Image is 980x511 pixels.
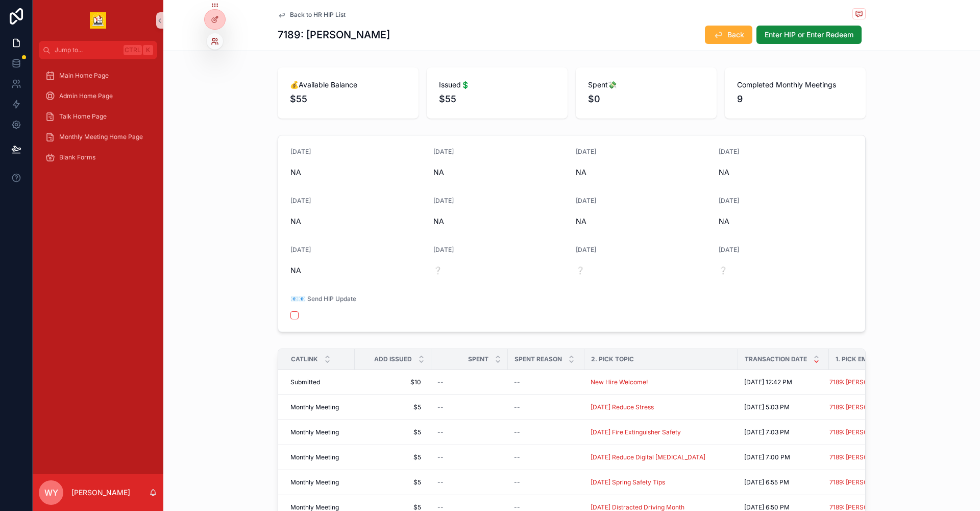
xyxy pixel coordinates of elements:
[90,12,106,29] img: App logo
[290,295,356,303] span: 📧📧 Send HIP Update
[719,216,853,226] span: NA
[59,153,95,161] span: Blank Forms
[278,11,346,19] a: Back to HR HIP List
[591,428,681,436] a: [DATE] Fire Extinguisher Safety
[719,197,739,204] span: [DATE]
[576,265,710,275] span: ❔
[744,453,790,461] span: [DATE] 7:00 PM
[290,428,339,436] span: Monthly Meeting
[124,45,142,55] span: Ctrl
[290,216,425,226] span: NA
[290,403,339,411] span: Monthly Meeting
[514,428,520,436] span: --
[437,428,444,436] span: --
[514,403,520,411] span: --
[437,453,444,461] span: --
[59,92,113,100] span: Admin Home Page
[290,167,425,177] span: NA
[365,403,421,411] span: $5
[705,26,752,44] button: Back
[55,46,119,54] span: Jump to...
[33,59,163,180] div: scrollable content
[374,355,412,363] span: Add Issued
[290,246,311,253] span: [DATE]
[744,378,792,386] span: [DATE] 12:42 PM
[290,80,406,90] span: 💰Available Balance
[71,487,130,498] p: [PERSON_NAME]
[437,403,444,411] span: --
[365,478,421,486] span: $5
[576,197,596,204] span: [DATE]
[39,66,157,85] a: Main Home Page
[290,265,425,275] span: NA
[829,478,895,486] a: 7189: [PERSON_NAME]
[745,355,807,363] span: Transaction Date
[290,197,311,204] span: [DATE]
[576,216,710,226] span: NA
[59,133,143,141] span: Monthly Meeting Home Page
[829,453,895,461] a: 7189: [PERSON_NAME]
[433,197,454,204] span: [DATE]
[290,478,339,486] span: Monthly Meeting
[744,403,790,411] span: [DATE] 5:03 PM
[433,265,568,275] span: ❔
[719,167,853,177] span: NA
[591,478,665,486] a: [DATE] Spring Safety Tips
[433,246,454,253] span: [DATE]
[39,148,157,167] a: Blank Forms
[44,486,58,499] span: WY
[290,92,406,106] span: $55
[514,453,520,461] span: --
[291,355,318,363] span: Catlink
[39,87,157,105] a: Admin Home Page
[437,478,444,486] span: --
[829,378,895,386] span: 7189: [PERSON_NAME]
[59,112,107,121] span: Talk Home Page
[719,265,853,275] span: ❔
[576,148,596,155] span: [DATE]
[433,216,568,226] span: NA
[514,478,520,486] span: --
[365,378,421,386] span: $10
[433,148,454,155] span: [DATE]
[39,107,157,126] a: Talk Home Page
[727,30,744,40] span: Back
[59,72,109,80] span: Main Home Page
[836,355,891,363] span: 1. Pick Employee
[744,478,789,486] span: [DATE] 6:55 PM
[144,46,152,54] span: K
[514,378,520,386] span: --
[829,428,895,436] a: 7189: [PERSON_NAME]
[39,128,157,146] a: Monthly Meeting Home Page
[737,80,853,90] span: Completed Monthly Meetings
[290,11,346,19] span: Back to HR HIP List
[576,246,596,253] span: [DATE]
[433,167,568,177] span: NA
[439,92,555,106] span: $55
[365,428,421,436] span: $5
[744,428,790,436] span: [DATE] 7:03 PM
[591,403,654,411] a: [DATE] Reduce Stress
[278,28,390,42] h1: 7189: [PERSON_NAME]
[437,378,444,386] span: --
[737,92,853,106] span: 9
[39,41,157,59] button: Jump to...CtrlK
[588,92,704,106] span: $0
[290,148,311,155] span: [DATE]
[439,80,555,90] span: Issued💲
[588,80,704,90] span: Spent💸
[719,246,739,253] span: [DATE]
[591,453,705,461] a: [DATE] Reduce Digital [MEDICAL_DATA]
[591,378,648,386] a: New Hire Welcome!
[756,26,862,44] button: Enter HIP or Enter Redeem
[576,167,710,177] span: NA
[829,403,895,411] a: 7189: [PERSON_NAME]
[290,378,320,386] span: Submitted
